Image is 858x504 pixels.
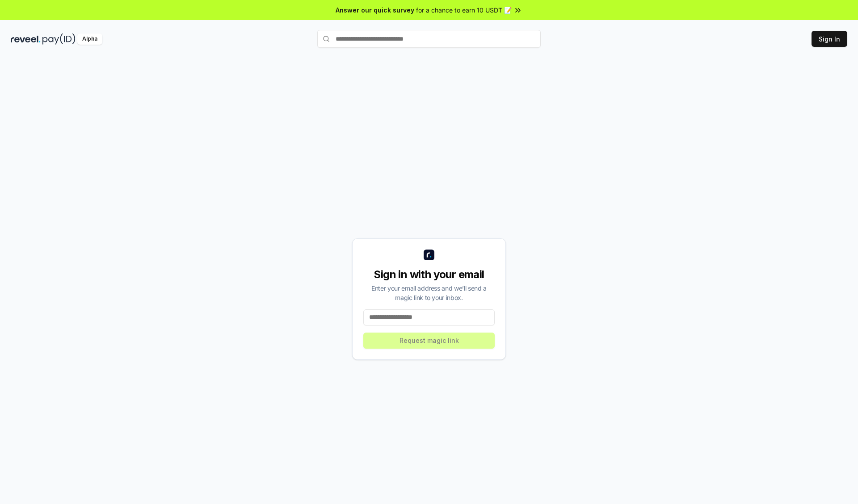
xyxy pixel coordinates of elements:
img: logo_small [424,250,434,260]
span: for a chance to earn 10 USDT 📝 [416,5,512,15]
span: Answer our quick survey [336,5,414,15]
button: Sign In [812,31,847,47]
div: Enter your email address and we’ll send a magic link to your inbox. [363,283,495,302]
div: Alpha [77,33,102,45]
img: pay_id [42,33,76,45]
div: Sign in with your email [363,267,495,282]
img: reveel_dark [11,33,41,45]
